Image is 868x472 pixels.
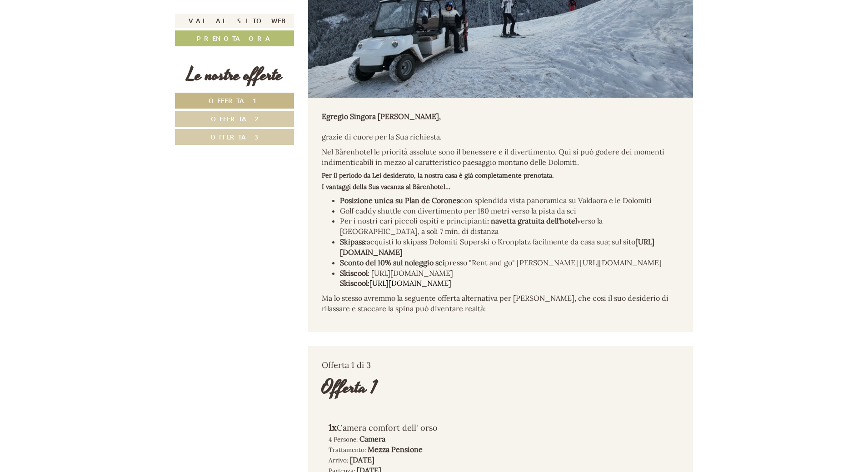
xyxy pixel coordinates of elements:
span: Offerta 1 di 3 [322,360,371,370]
strong: Egregio Singora [PERSON_NAME], [322,112,441,121]
b: [DATE] [350,455,374,464]
li: Golf caddy shuttle con divertimento per 180 metri verso la pista da sci [340,206,680,216]
div: Camera comfort dell' orso [329,421,487,434]
strong: Sconto del 10% sul noleggio sci [340,258,445,267]
li: presso "Rent and go" [PERSON_NAME] [URL][DOMAIN_NAME] [340,258,680,268]
strong: Skipass: [340,237,367,246]
a: [URL][DOMAIN_NAME] [369,278,451,288]
div: Le nostre offerte [175,62,294,88]
strong: I vantaggi della Sua vacanza al Bärenhotel… [322,183,450,191]
small: 4 Persone: [329,435,358,443]
div: Offerta 1 [322,375,377,401]
strong: Skiscool: [340,278,369,288]
b: 1x [329,422,337,433]
li: con splendida vista panoramica su Valdaora e le Dolomiti [340,195,680,206]
span: Offerta 3 [210,133,259,141]
span: Offerta 2 [211,114,259,123]
strong: : navetta gratuita dell'hotel [487,216,577,225]
p: Nel Bärenhotel le priorità assolute sono il benessere e il divertimento. Qui si può godere dei mo... [322,147,680,168]
a: Vai al sito web [175,14,294,28]
small: Trattamento: [329,446,366,454]
b: Camera [359,434,385,443]
p: Ma lo stesso avremmo la seguente offerta alternativa per [PERSON_NAME], che cosi il suo desiderio... [322,293,680,314]
span: Offerta 1 [209,96,261,105]
strong: Skiscool [340,268,368,278]
strong: Per il periodo da Lei desiderato, la nostra casa è già completamente prenotata. [322,171,554,179]
a: Prenota ora [175,30,294,46]
strong: Posizione unica su Plan de Corones [340,196,460,205]
b: Mezza Pensione [368,445,423,454]
p: grazie di cuore per la Sua richiesta. [322,111,680,143]
li: Per i nostri cari piccoli ospiti e principianti verso la [GEOGRAPHIC_DATA], a soli 7 min. di dist... [340,216,680,237]
small: Arrivo: [329,456,348,464]
li: : [URL][DOMAIN_NAME] [340,268,680,289]
li: acquisti lo skipass Dolomiti Superski o Kronplatz facilmente da casa sua; sul sito [340,237,680,258]
strong: [URL][DOMAIN_NAME] [340,237,654,257]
